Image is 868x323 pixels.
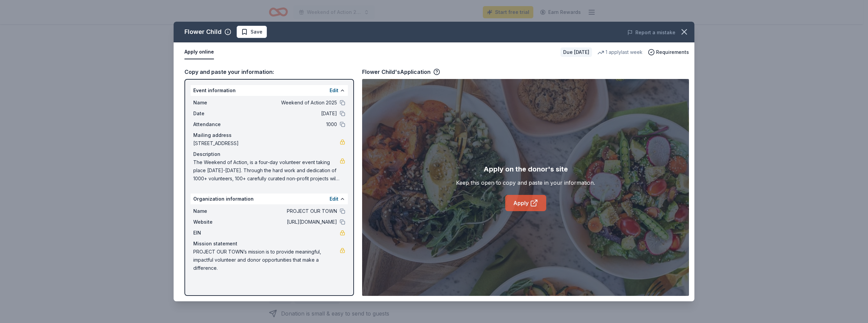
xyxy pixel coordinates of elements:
[239,207,337,215] span: PROJECT OUR TOWN
[184,45,214,59] button: Apply online
[193,207,239,215] span: Name
[193,150,345,158] div: Description
[193,158,340,183] span: The Weekend of Action, is a four-day volunteer event taking place [DATE]-[DATE]. Through the hard...
[656,48,689,56] span: Requirements
[184,67,354,76] div: Copy and paste your information:
[193,248,340,272] span: PROJECT OUR TOWN’s mission is to provide meaningful, impactful volunteer and donor opportunities ...
[237,26,267,38] button: Save
[560,47,592,57] div: Due [DATE]
[193,99,239,107] span: Name
[193,229,239,237] span: EIN
[648,48,689,56] button: Requirements
[193,139,340,147] span: [STREET_ADDRESS]
[627,28,675,37] button: Report a mistake
[239,120,337,128] span: 1000
[456,179,595,187] div: Keep this open to copy and paste in your information.
[505,195,546,211] a: Apply
[239,109,337,118] span: [DATE]
[362,67,440,76] div: Flower Child's Application
[193,109,239,118] span: Date
[251,28,262,36] span: Save
[193,120,239,128] span: Attendance
[191,194,348,204] div: Organization information
[193,218,239,226] span: Website
[184,26,222,37] div: Flower Child
[597,48,643,56] div: 1 apply last week
[193,240,345,248] div: Mission statement
[239,218,337,226] span: [URL][DOMAIN_NAME]
[239,99,337,107] span: Weekend of Action 2025
[484,164,568,175] div: Apply on the donor's site
[191,85,348,96] div: Event information
[193,131,345,139] div: Mailing address
[330,195,338,203] button: Edit
[330,86,338,95] button: Edit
